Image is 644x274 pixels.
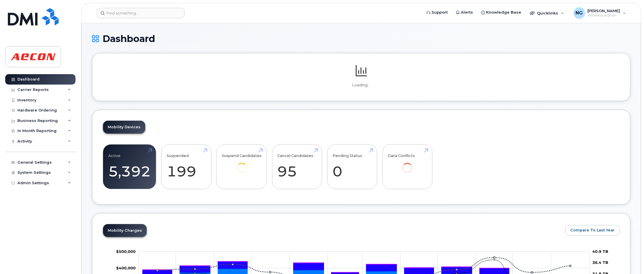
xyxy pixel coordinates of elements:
[388,148,427,181] a: Data Conflicts
[565,225,620,235] button: Compare To Last Year
[332,148,372,186] a: Pending Status 0
[103,83,620,88] p: Loading...
[108,148,151,186] a: Active 5,392
[222,148,262,181] a: Suspend Candidates
[277,148,316,186] a: Cancel Candidates 95
[103,121,145,134] a: Mobility Devices
[592,260,608,265] tspan: 36.4 TB
[92,34,630,44] h1: Dashboard
[116,266,136,271] g: $0
[116,249,136,254] tspan: $500,000
[570,227,615,233] span: Compare To Last Year
[116,249,136,254] g: $0
[592,249,608,254] tspan: 40.9 TB
[116,266,136,271] tspan: $400,000
[103,224,147,237] a: Mobility Charges
[167,148,206,186] a: Suspended 199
